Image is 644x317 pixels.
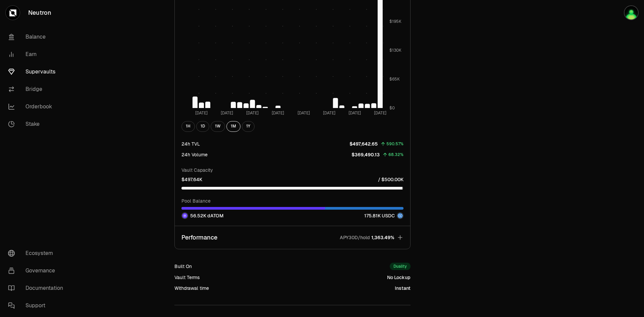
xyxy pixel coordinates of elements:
[348,110,361,116] tspan: [DATE]
[389,48,401,53] tspan: $130K
[352,151,380,158] p: $369,490.13
[174,285,209,292] div: Withdrawal time
[181,151,208,158] div: 24h Volume
[388,151,404,159] div: 68.32%
[397,213,403,218] img: USDC Logo
[181,198,404,204] p: Pool Balance
[181,141,200,147] div: 24h TVL
[181,212,223,219] div: 56.52K dATOM
[386,140,404,148] div: 590.57%
[182,213,187,218] img: dATOM Logo
[364,212,404,219] div: 175.81K USDC
[378,176,404,183] p: / $500.00K
[3,46,72,63] a: Earn
[195,110,208,116] tspan: [DATE]
[395,285,411,292] div: Instant
[3,262,72,279] a: Governance
[175,226,410,249] button: PerformanceAPY30D/hold1,363.49%
[196,121,209,132] button: 1D
[3,115,72,133] a: Stake
[350,141,378,147] p: $497,642.65
[3,297,72,314] a: Support
[174,263,192,270] div: Built On
[390,263,411,270] div: Duality
[181,233,217,242] p: Performance
[389,77,400,82] tspan: $65K
[3,63,72,81] a: Supervaults
[246,110,259,116] tspan: [DATE]
[226,121,240,132] button: 1M
[323,110,335,116] tspan: [DATE]
[211,121,225,132] button: 1W
[389,106,395,111] tspan: $0
[371,234,394,241] span: 1,363.49%
[624,5,639,20] img: picsou
[242,121,255,132] button: 1Y
[174,274,200,281] div: Vault Terms
[389,19,401,24] tspan: $195K
[3,81,72,98] a: Bridge
[340,234,370,241] p: APY30D/hold
[298,110,310,116] tspan: [DATE]
[3,279,72,297] a: Documentation
[181,121,195,132] button: 1H
[221,110,233,116] tspan: [DATE]
[181,176,202,183] p: $497.64K
[374,110,386,116] tspan: [DATE]
[181,167,404,173] p: Vault Capacity
[272,110,284,116] tspan: [DATE]
[3,28,72,46] a: Balance
[3,245,72,262] a: Ecosystem
[387,274,411,281] div: No Lockup
[3,98,72,115] a: Orderbook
